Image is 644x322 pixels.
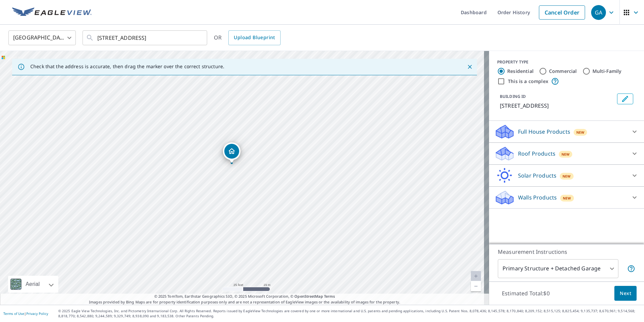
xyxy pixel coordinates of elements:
img: EV Logo [12,7,92,18]
span: © 2025 TomTom, Earthstar Geographics SIO, © 2025 Microsoft Corporation, © [154,294,335,299]
span: New [576,130,585,135]
p: BUILDING ID [500,93,526,99]
p: Walls Products [518,193,557,202]
div: GA [591,5,606,20]
button: Close [465,62,474,71]
input: Search by address or latitude-longitude [97,28,193,47]
button: Edit building 1 [617,93,633,104]
span: New [562,173,571,179]
p: Full House Products [518,128,570,136]
p: Measurement Instructions [498,248,635,256]
p: Estimated Total: $0 [496,286,555,301]
div: [GEOGRAPHIC_DATA] [8,28,76,47]
label: Residential [507,68,534,75]
div: Solar ProductsNew [494,167,639,184]
div: Full House ProductsNew [494,124,639,140]
label: Multi-Family [592,68,622,75]
button: Next [614,286,637,301]
a: Current Level 20, Zoom Out [471,281,481,291]
a: Terms of Use [3,311,24,316]
div: Dropped pin, building 1, Residential property, 2913 Miller County 32 Doddridge, AR 71834 [223,142,240,163]
span: New [561,152,570,157]
p: [STREET_ADDRESS] [500,102,614,110]
label: This is a complex [508,78,548,85]
div: Aerial [8,276,58,293]
p: | [3,312,48,316]
a: Cancel Order [539,5,585,20]
div: Roof ProductsNew [494,145,639,162]
div: Aerial [24,276,42,293]
a: Terms [324,294,335,299]
p: Roof Products [518,150,555,158]
label: Commercial [549,68,577,75]
p: Solar Products [518,171,556,180]
div: OR [214,30,281,45]
a: OpenStreetMap [294,294,323,299]
span: New [563,195,571,201]
div: Primary Structure + Detached Garage [498,259,618,278]
span: Next [620,289,631,298]
span: Upload Blueprint [234,33,275,42]
div: PROPERTY TYPE [497,59,636,65]
a: Upload Blueprint [228,30,280,45]
div: Walls ProductsNew [494,189,639,206]
a: Privacy Policy [26,311,48,316]
p: Check that the address is accurate, then drag the marker over the correct structure. [30,63,224,70]
a: Current Level 20, Zoom In Disabled [471,271,481,281]
span: Your report will include the primary structure and a detached garage if one exists. [627,265,635,273]
p: © 2025 Eagle View Technologies, Inc. and Pictometry International Corp. All Rights Reserved. Repo... [58,308,641,319]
